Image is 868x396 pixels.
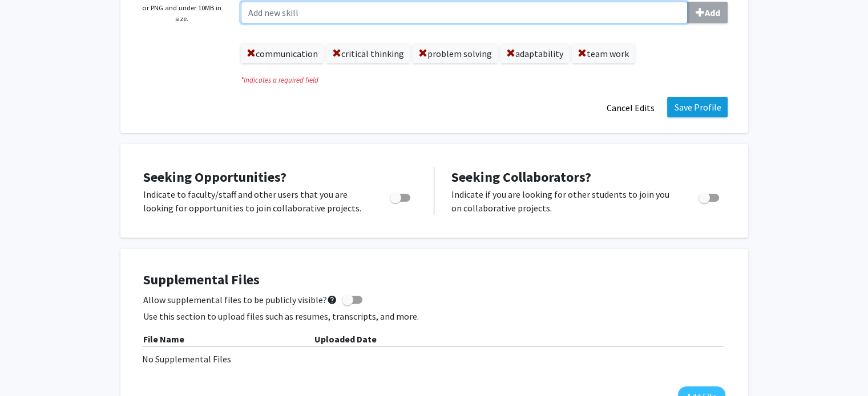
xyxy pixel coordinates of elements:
iframe: Chat [9,345,49,387]
p: Use this section to upload files such as resumes, transcripts, and more. [143,309,725,323]
b: Add [704,7,720,18]
label: problem solving [413,44,498,63]
span: Seeking Collaborators? [451,168,591,186]
div: No Supplemental Files [142,352,726,366]
input: SkillsAdd [241,2,688,23]
div: Toggle [694,187,725,205]
p: Indicate to faculty/staff and other users that you are looking for opportunities to join collabor... [143,187,368,215]
span: Allow supplemental files to be publicly visible? [143,293,337,307]
label: team work [572,44,635,63]
button: Skills [687,2,728,23]
label: critical thinking [326,44,410,63]
label: adaptability [500,44,569,63]
i: Indicates a required field [241,75,728,85]
button: Save Profile [667,97,728,117]
span: Seeking Opportunities? [143,168,286,186]
b: Uploaded Date [314,333,377,345]
b: File Name [143,333,184,345]
h4: Supplemental Files [143,272,725,288]
mat-icon: help [327,293,337,307]
button: Cancel Edits [599,97,661,119]
div: Toggle [385,187,417,205]
p: Indicate if you are looking for other students to join you on collaborative projects. [451,187,677,215]
label: communication [241,44,324,63]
